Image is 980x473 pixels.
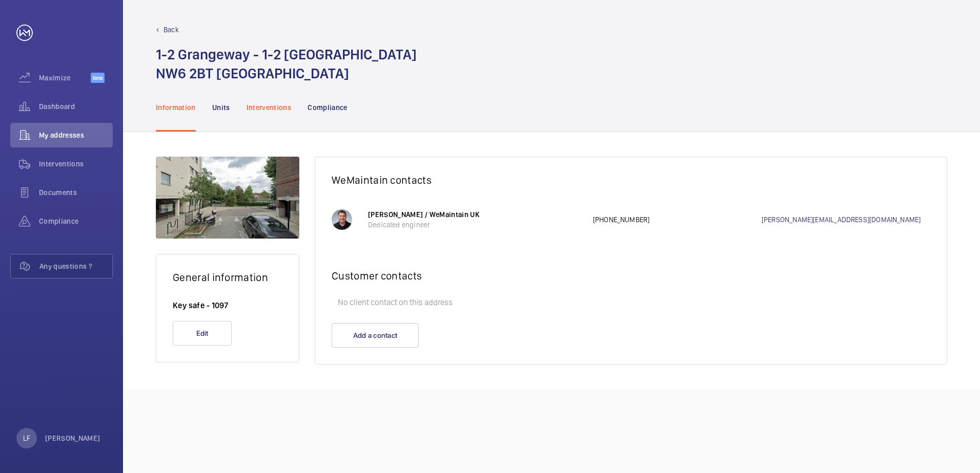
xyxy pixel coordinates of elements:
[762,214,930,225] a: [PERSON_NAME][EMAIL_ADDRESS][DOMAIN_NAME]
[39,73,91,83] span: Maximize
[173,271,282,284] h2: General information
[368,209,583,220] p: [PERSON_NAME] / WeMaintain UK
[23,433,30,443] p: LF
[173,300,282,311] p: Key safe - 1097
[332,174,930,186] h2: WeMaintain contacts
[332,323,419,348] button: Add a contact
[39,130,113,140] span: My addresses
[39,187,113,198] span: Documents
[91,73,105,83] span: Beta
[164,25,179,35] p: Back
[39,159,113,169] span: Interventions
[247,102,292,113] p: Interventions
[212,102,230,113] p: Units
[368,220,583,230] p: Dedicated engineer
[332,292,930,313] p: No client contact on this address
[45,433,100,443] p: [PERSON_NAME]
[156,45,417,83] h1: 1-2 Grangeway - 1-2 [GEOGRAPHIC_DATA] NW6 2BT [GEOGRAPHIC_DATA]
[173,321,232,346] button: Edit
[332,269,930,282] h2: Customer contacts
[39,101,113,112] span: Dashboard
[39,216,113,226] span: Compliance
[308,102,348,113] p: Compliance
[593,214,762,225] p: [PHONE_NUMBER]
[156,102,196,113] p: Information
[39,261,112,271] span: Any questions ?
